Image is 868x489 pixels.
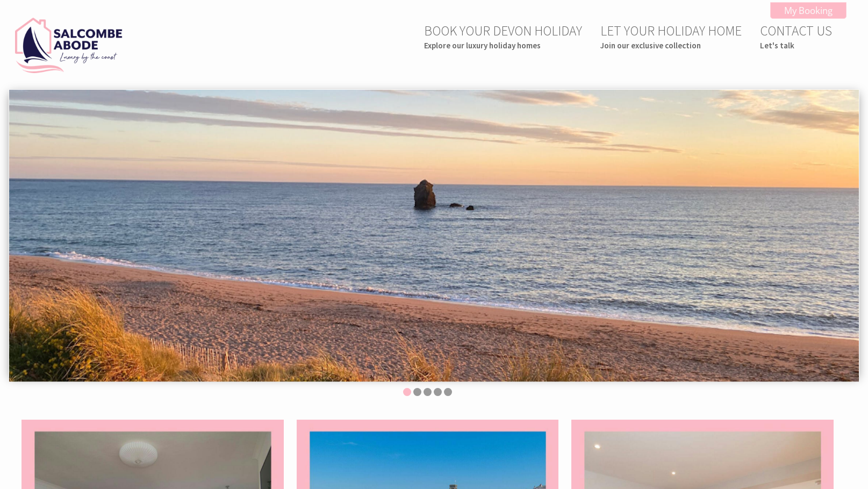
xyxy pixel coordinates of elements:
a: My Booking [770,2,847,19]
a: BOOK YOUR DEVON HOLIDAYExplore our luxury holiday homes [424,22,582,51]
small: Let's talk [760,40,832,51]
img: Salcombe Abode [15,18,123,74]
small: Join our exclusive collection [600,40,742,51]
a: CONTACT USLet's talk [760,22,832,51]
small: Explore our luxury holiday homes [424,40,582,51]
a: LET YOUR HOLIDAY HOMEJoin our exclusive collection [600,22,742,51]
